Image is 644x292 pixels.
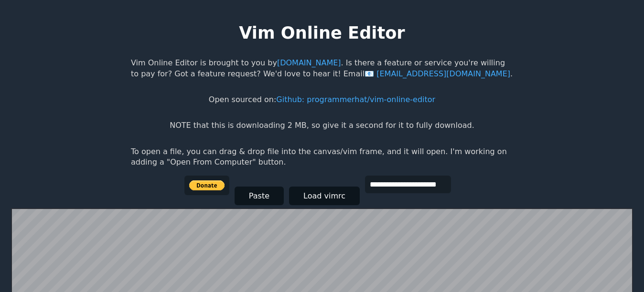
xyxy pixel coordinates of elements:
[235,187,284,205] button: Paste
[131,58,513,79] p: Vim Online Editor is brought to you by . Is there a feature or service you're willing to pay for?...
[277,58,341,67] a: [DOMAIN_NAME]
[276,95,435,104] a: Github: programmerhat/vim-online-editor
[289,187,360,205] button: Load vimrc
[170,120,474,131] p: NOTE that this is downloading 2 MB, so give it a second for it to fully download.
[131,146,513,168] p: To open a file, you can drag & drop file into the canvas/vim frame, and it will open. I'm working...
[365,69,510,78] a: [EMAIL_ADDRESS][DOMAIN_NAME]
[239,21,405,44] h1: Vim Online Editor
[209,94,435,105] p: Open sourced on:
